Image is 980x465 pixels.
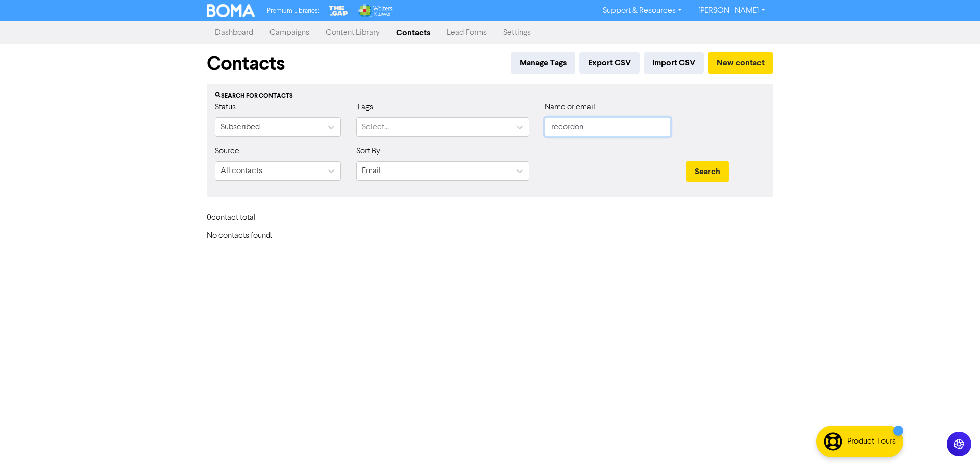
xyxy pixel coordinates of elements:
[267,8,319,14] span: Premium Libraries:
[215,92,765,101] div: Search for contacts
[545,101,595,113] label: Name or email
[215,145,239,157] label: Source
[220,165,262,177] div: All contacts
[362,165,381,177] div: Email
[207,213,288,223] h6: 0 contact total
[215,101,236,113] label: Status
[708,52,773,74] button: New contact
[579,52,640,74] button: Export CSV
[511,52,575,74] button: Manage Tags
[929,416,980,465] iframe: Chat Widget
[317,22,388,43] a: Content Library
[388,22,438,43] a: Contacts
[595,3,690,19] a: Support & Resources
[644,52,704,74] button: Import CSV
[207,22,261,43] a: Dashboard
[362,121,389,133] div: Select...
[207,52,285,76] h1: Contacts
[207,4,255,17] img: BOMA Logo
[207,231,773,241] h6: No contacts found.
[495,22,539,43] a: Settings
[356,101,373,113] label: Tags
[261,22,317,43] a: Campaigns
[357,4,392,17] img: Wolters Kluwer
[220,121,260,133] div: Subscribed
[686,161,729,182] button: Search
[690,3,773,19] a: [PERSON_NAME]
[438,22,495,43] a: Lead Forms
[327,4,350,17] img: The Gap
[356,145,380,157] label: Sort By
